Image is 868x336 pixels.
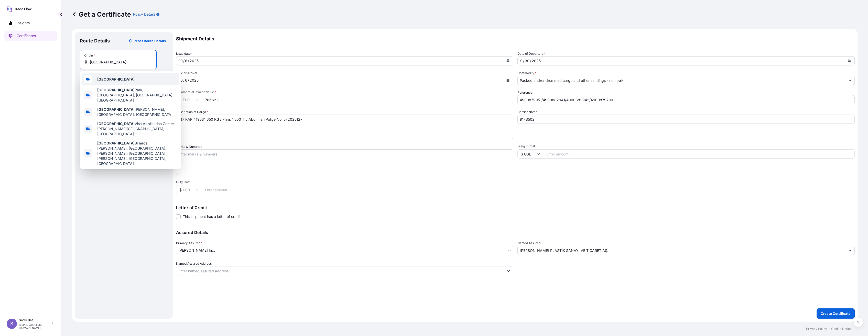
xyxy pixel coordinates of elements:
span: Issue date [176,51,193,56]
b: [GEOGRAPHIC_DATA] [97,88,135,92]
p: Cookie Notice [831,327,852,331]
div: day, [524,58,530,64]
label: Named Assured [517,241,540,246]
span: Duty Cost [176,180,513,184]
span: This shipment has a letter of credit [183,214,241,219]
span: Date of Departure [517,51,546,56]
b: [GEOGRAPHIC_DATA] [97,141,135,145]
p: Sadik Bas [19,318,51,322]
span: [PERSON_NAME] Inc. [178,248,215,253]
div: Show suggestions [80,71,181,169]
div: day, [185,77,188,83]
label: Commodity [517,71,536,76]
label: Description of Cargo [176,109,208,115]
span: Visa Application Center, [PERSON_NAME][GEOGRAPHIC_DATA], [GEOGRAPHIC_DATA] [97,121,177,137]
p: Letter of Credit [176,206,855,210]
p: Privacy Policy [806,327,827,331]
div: / [523,58,524,64]
p: Create Certificate [821,311,851,316]
button: Calendar [845,57,853,65]
input: Enter name [517,115,855,124]
input: Assured Name [518,246,845,255]
b: [GEOGRAPHIC_DATA] [97,121,135,126]
span: Commercial Invoice Value [176,90,513,94]
span: S [10,321,13,326]
p: Reset Route Details [134,38,166,43]
input: Enter booking reference [517,95,855,104]
div: Please select an origin [82,70,119,75]
p: Route Details [80,38,110,44]
button: Show suggestions [504,266,513,275]
b: [GEOGRAPHIC_DATA] [97,77,135,81]
div: year, [189,77,199,83]
div: day, [185,58,188,64]
button: Show suggestions [845,76,854,85]
button: Calendar [504,76,512,84]
input: Type to search commodity [518,76,845,85]
label: Named Assured Address [176,261,212,266]
button: Calendar [504,57,512,65]
p: Insights [17,20,30,26]
div: Origin [84,53,95,58]
span: Date of Arrival [176,71,197,76]
span: Freight Cost [517,144,855,148]
p: Certificates [17,33,36,38]
p: Get a Certificate [72,10,131,18]
div: / [183,58,185,64]
input: Named Assured Address [176,266,504,275]
span: [PERSON_NAME], [GEOGRAPHIC_DATA], [GEOGRAPHIC_DATA] [97,107,177,117]
span: Billiards, [PERSON_NAME], [GEOGRAPHIC_DATA], [PERSON_NAME], [GEOGRAPHIC_DATA][PERSON_NAME], [GEOG... [97,141,177,166]
div: / [188,58,189,64]
span: Park, [GEOGRAPHIC_DATA], [GEOGRAPHIC_DATA], [GEOGRAPHIC_DATA] [97,87,177,103]
div: / [183,77,185,83]
input: Enter amount [202,95,513,104]
div: year, [189,58,199,64]
p: [EMAIL_ADDRESS][DOMAIN_NAME] [19,323,51,329]
div: / [530,58,531,64]
input: Enter amount [543,149,855,159]
p: Assured Details [176,230,855,234]
label: Carrier Name [517,109,537,115]
span: Primary Assured [176,241,202,246]
input: Enter amount [202,185,513,194]
div: year, [531,58,541,64]
div: month, [178,58,183,64]
div: month, [520,58,523,64]
label: Marks & Numbers [176,144,202,149]
p: Shipment Details [176,32,855,46]
input: Origin [90,60,150,65]
button: Show suggestions [845,246,854,255]
p: Policy Details [133,12,155,17]
div: / [188,77,189,83]
label: Reference [517,90,533,95]
b: [GEOGRAPHIC_DATA] [97,107,135,111]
